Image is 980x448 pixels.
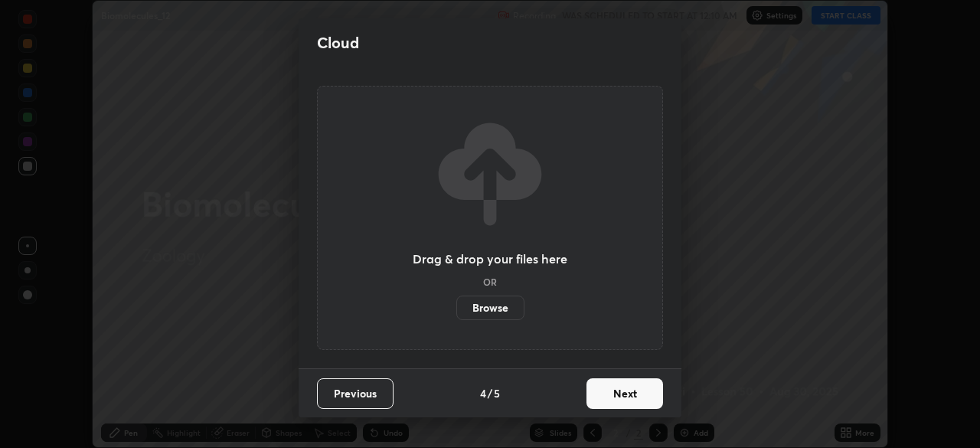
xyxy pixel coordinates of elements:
[483,277,497,286] h5: OR
[317,33,359,53] h2: Cloud
[494,385,500,401] h4: 5
[317,378,394,409] button: Previous
[480,385,486,401] h4: 4
[413,253,567,265] h3: Drag & drop your files here
[586,378,663,409] button: Next
[488,385,492,401] h4: /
